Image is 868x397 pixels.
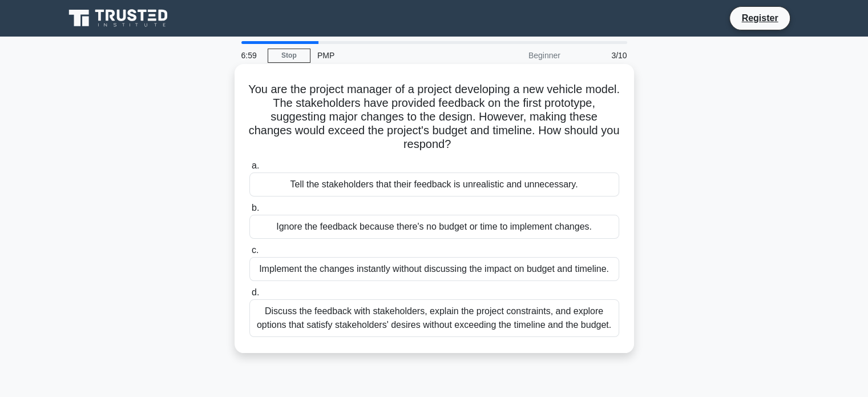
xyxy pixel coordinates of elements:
div: Discuss the feedback with stakeholders, explain the project constraints, and explore options that... [249,299,619,337]
div: 6:59 [235,44,268,67]
div: Tell the stakeholders that their feedback is unrealistic and unnecessary. [249,173,619,197]
a: Register [734,11,785,25]
span: a. [252,161,259,170]
div: Ignore the feedback because there's no budget or time to implement changes. [249,215,619,239]
div: 3/10 [567,44,634,67]
a: Stop [268,49,310,63]
span: d. [252,287,259,297]
div: Implement the changes instantly without discussing the impact on budget and timeline. [249,257,619,281]
div: Beginner [467,44,567,67]
h5: You are the project manager of a project developing a new vehicle model. The stakeholders have pr... [248,82,620,152]
div: PMP [310,44,467,67]
span: c. [252,245,259,255]
span: b. [252,203,259,212]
